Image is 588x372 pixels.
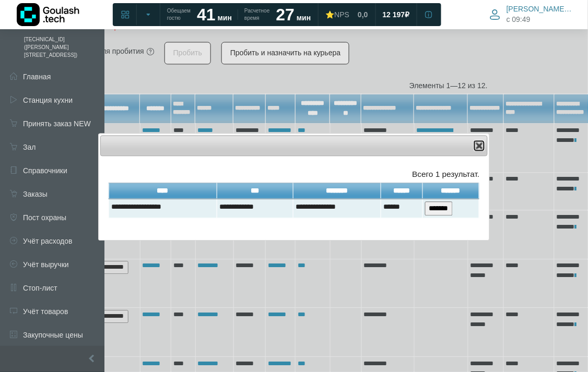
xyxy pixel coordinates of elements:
span: 12 197 [383,10,405,19]
span: Обещаем гостю [167,7,191,22]
a: Обещаем гостю 41 мин Расчетное время 27 мин [161,5,317,24]
img: Логотип компании Goulash.tech [17,3,79,26]
strong: 27 [276,5,295,24]
span: мин [218,14,232,22]
a: 12 197 ₽ [377,5,416,24]
button: [PERSON_NAME] Валерия c 09:49 [484,2,580,27]
span: [PERSON_NAME] Валерия [507,4,573,14]
button: Close [474,140,485,151]
span: ₽ [405,10,410,19]
a: ⭐NPS 0,0 [319,5,374,24]
strong: 41 [197,5,216,24]
span: c 09:49 [507,14,531,25]
span: 0,0 [358,10,368,19]
div: ⭐ [325,10,349,19]
span: Расчетное время [244,7,269,22]
span: NPS [334,10,349,19]
span: мин [297,14,311,22]
div: Всего 1 результат. [109,168,480,180]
